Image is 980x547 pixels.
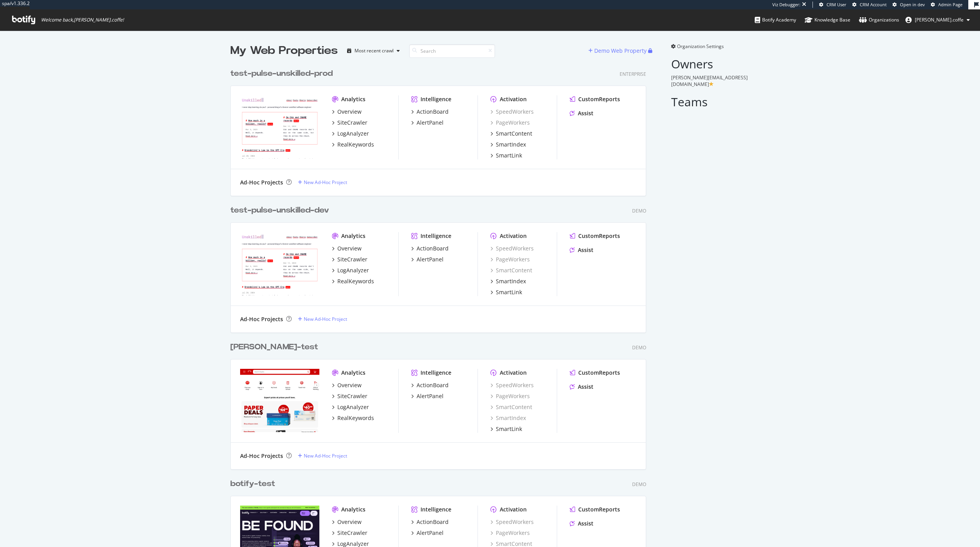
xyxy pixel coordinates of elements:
[337,119,367,127] div: SiteCrawler
[332,392,367,400] a: SiteCrawler
[490,141,526,148] a: SmartIndex
[490,266,532,274] div: SmartContent
[578,506,620,513] div: CustomReports
[490,425,522,433] a: SmartLink
[500,95,527,103] div: Activation
[411,119,444,127] a: AlertPanel
[570,369,620,377] a: CustomReports
[755,9,796,30] a: Botify Academy
[671,74,748,88] span: [PERSON_NAME][EMAIL_ADDRESS][DOMAIN_NAME]
[578,369,620,377] div: CustomReports
[570,246,593,254] a: Assist
[938,2,962,7] span: Admin Page
[421,506,451,513] div: Intelligence
[490,256,530,263] a: PageWorkers
[578,95,620,103] div: CustomReports
[344,45,403,57] button: Most recent crawl
[677,43,724,50] span: Organization Settings
[496,141,526,148] div: SmartIndex
[332,518,362,526] a: Overview
[859,9,899,30] a: Organizations
[230,478,275,490] div: botify-test
[230,68,336,79] a: test-pulse-unskilled-prod
[819,2,846,8] a: CRM User
[421,369,451,377] div: Intelligence
[915,16,964,23] span: lucien.coffe
[490,277,526,285] a: SmartIndex
[230,478,278,490] a: botify-test
[859,16,899,24] div: Organizations
[411,245,449,252] a: ActionBoard
[417,392,444,400] div: AlertPanel
[337,141,374,148] div: RealKeywords
[588,45,648,57] button: Demo Web Property
[417,245,449,252] div: ActionBoard
[230,341,318,353] div: [PERSON_NAME]-test
[496,425,522,433] div: SmartLink
[490,403,532,411] a: SmartContent
[570,383,593,391] a: Assist
[490,152,522,159] a: SmartLink
[490,108,534,116] a: SpeedWorkers
[570,520,593,527] a: Assist
[931,2,962,8] a: Admin Page
[337,108,362,116] div: Overview
[490,381,534,389] div: SpeedWorkers
[900,2,925,7] span: Open in dev
[417,108,449,116] div: ActionBoard
[860,2,887,7] span: CRM Account
[337,392,367,400] div: SiteCrawler
[409,44,495,58] input: Search
[632,207,646,214] div: Demo
[337,381,362,389] div: Overview
[341,369,365,377] div: Analytics
[893,2,925,8] a: Open in dev
[899,14,976,26] button: [PERSON_NAME].coffe
[496,277,526,285] div: SmartIndex
[490,130,532,138] a: SmartContent
[496,152,522,159] div: SmartLink
[417,256,444,263] div: AlertPanel
[805,16,850,24] div: Knowledge Base
[578,246,593,254] div: Assist
[578,109,593,117] div: Assist
[332,414,374,422] a: RealKeywords
[304,179,347,186] div: New Ad-Hoc Project
[332,108,362,116] a: Overview
[337,414,374,422] div: RealKeywords
[620,71,646,77] div: Enterprise
[417,529,444,537] div: AlertPanel
[490,245,534,252] div: SpeedWorkers
[490,529,530,537] a: PageWorkers
[578,383,593,391] div: Assist
[417,518,449,526] div: ActionBoard
[337,130,369,138] div: LogAnalyzer
[230,68,333,79] div: test-pulse-unskilled-prod
[500,506,527,513] div: Activation
[490,518,534,526] a: SpeedWorkers
[570,109,593,117] a: Assist
[588,47,648,54] a: Demo Web Property
[632,344,646,351] div: Demo
[421,95,451,103] div: Intelligence
[298,179,347,186] a: New Ad-Hoc Project
[304,452,347,459] div: New Ad-Hoc Project
[240,315,283,323] div: Ad-Hoc Projects
[341,95,365,103] div: Analytics
[332,403,369,411] a: LogAnalyzer
[594,47,647,55] div: Demo Web Property
[411,256,444,263] a: AlertPanel
[671,57,750,70] h2: Owners
[332,256,367,263] a: SiteCrawler
[490,414,526,422] a: SmartIndex
[337,277,374,285] div: RealKeywords
[805,9,850,30] a: Knowledge Base
[578,232,620,240] div: CustomReports
[332,245,362,252] a: Overview
[417,381,449,389] div: ActionBoard
[298,452,347,459] a: New Ad-Hoc Project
